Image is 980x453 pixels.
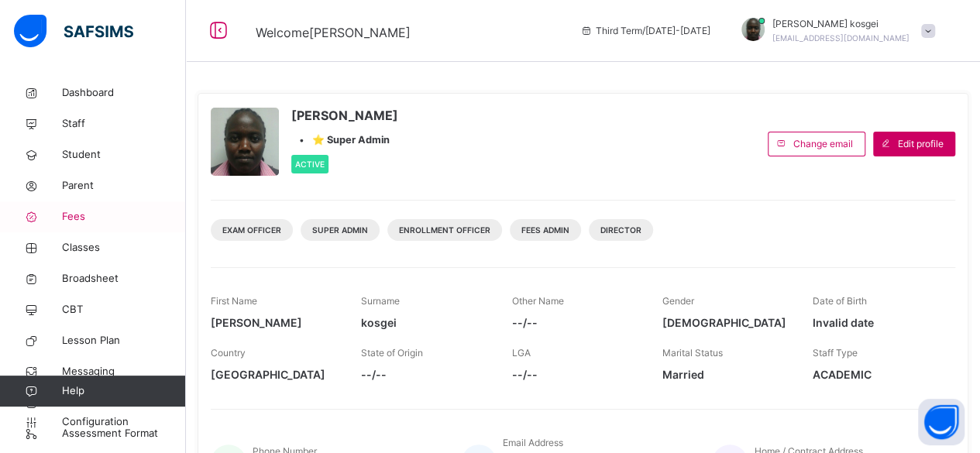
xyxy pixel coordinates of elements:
[521,225,569,236] span: Fees Admin
[580,24,710,38] span: session/term information
[502,437,562,448] span: Email Address
[62,364,186,379] span: Messaging
[291,132,398,147] div: •
[62,85,186,101] span: Dashboard
[772,17,910,31] span: [PERSON_NAME] kosgei
[662,314,789,331] span: [DEMOGRAPHIC_DATA]
[312,225,368,236] span: Super Admin
[662,366,789,383] span: Married
[662,295,694,307] span: Gender
[14,15,133,47] img: safsims
[813,366,940,383] span: ACADEMIC
[361,295,400,307] span: Surname
[511,295,563,307] span: Other Name
[256,25,411,40] span: Welcome [PERSON_NAME]
[813,295,867,307] span: Date of Birth
[62,302,186,317] span: CBT
[399,225,490,236] span: Enrollment Officer
[898,137,944,151] span: Edit profile
[361,347,423,359] span: State of Origin
[211,314,338,331] span: [PERSON_NAME]
[62,333,186,348] span: Lesson Plan
[62,383,185,399] span: Help
[511,314,638,331] span: --/--
[62,147,186,163] span: Student
[291,106,398,125] span: [PERSON_NAME]
[726,17,943,45] div: antoinettekosgei
[772,33,910,43] span: [EMAIL_ADDRESS][DOMAIN_NAME]
[511,347,530,359] span: LGA
[211,347,246,359] span: Country
[312,132,390,147] span: ⭐ Super Admin
[793,137,853,151] span: Change email
[62,271,186,287] span: Broadsheet
[813,314,940,331] span: Invalid date
[662,347,723,359] span: Marital Status
[211,295,257,307] span: First Name
[62,414,185,430] span: Configuration
[361,366,488,383] span: --/--
[62,116,186,132] span: Staff
[361,314,488,331] span: kosgei
[295,160,325,169] span: Active
[211,366,338,383] span: [GEOGRAPHIC_DATA]
[62,178,186,194] span: Parent
[222,225,281,236] span: Exam Officer
[511,366,638,383] span: --/--
[600,225,641,236] span: DIRECTOR
[918,399,965,445] button: Open asap
[62,240,186,256] span: Classes
[813,347,858,359] span: Staff Type
[62,209,186,225] span: Fees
